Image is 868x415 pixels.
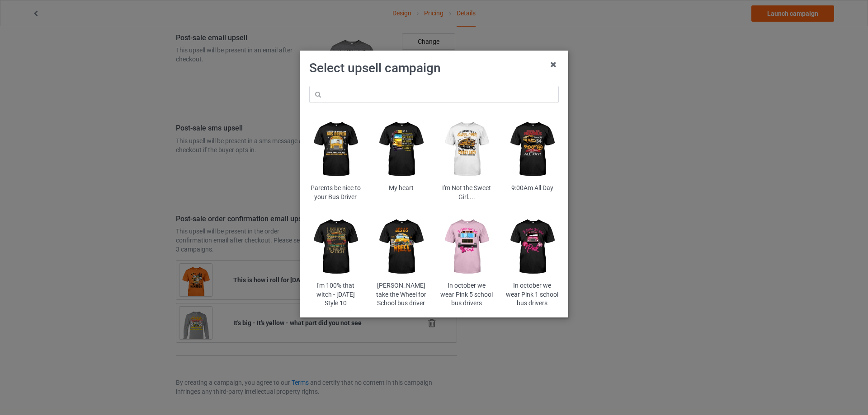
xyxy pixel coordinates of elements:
[440,281,493,308] div: In october we wear Pink 5 school bus drivers
[506,281,559,308] div: In october we wear Pink 1 school bus drivers
[309,60,559,76] h1: Select upsell campaign
[506,184,559,193] div: 9:00Am All Day
[375,281,428,308] div: [PERSON_NAME] take the Wheel for School bus driver
[309,184,362,201] div: Parents be nice to your Bus Driver
[440,184,493,201] div: I'm Not the Sweet Girl....
[309,281,362,308] div: I'm 100% that witch - [DATE] Style 10
[375,184,428,193] div: My heart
